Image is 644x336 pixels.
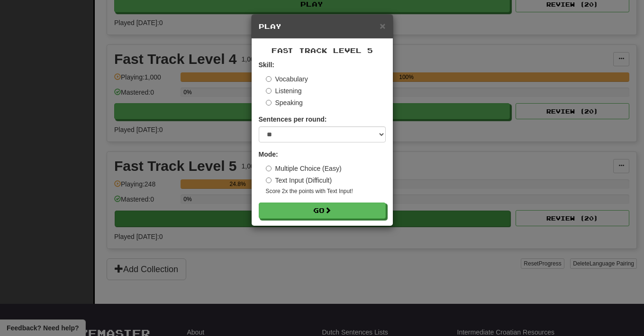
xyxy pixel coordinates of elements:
[272,46,373,54] span: Fast Track Level 5
[266,164,342,173] label: Multiple Choice (Easy)
[266,177,272,183] input: Text Input (Difficult)
[266,74,308,84] label: Vocabulary
[266,166,272,171] input: Multiple Choice (Easy)
[266,98,303,107] label: Speaking
[380,20,385,31] span: ×
[266,88,272,94] input: Listening
[259,150,278,158] strong: Mode:
[259,61,274,69] strong: Skill:
[259,115,327,124] label: Sentences per round:
[259,203,386,219] button: Go
[266,100,272,106] input: Speaking
[266,86,302,96] label: Listening
[259,22,386,31] h5: Play
[266,187,386,195] small: Score 2x the points with Text Input !
[266,176,332,185] label: Text Input (Difficult)
[380,21,385,31] button: Close
[266,76,272,82] input: Vocabulary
